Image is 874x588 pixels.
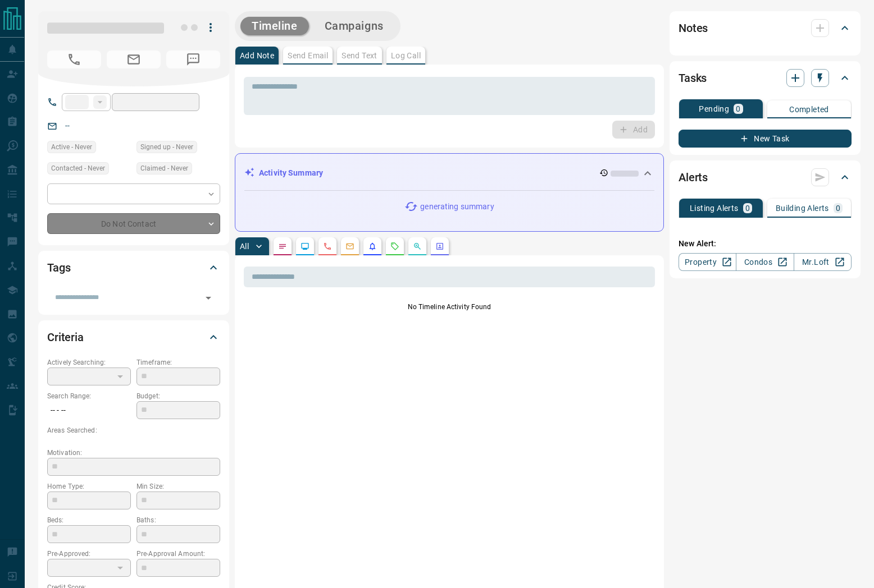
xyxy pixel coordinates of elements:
[47,401,131,420] p: -- - --
[136,481,220,491] p: Min Size:
[244,302,655,312] p: No Timeline Activity Found
[345,242,354,251] svg: Emails
[836,204,840,212] p: 0
[259,167,323,179] p: Activity Summary
[51,141,92,153] span: Active - Never
[240,52,274,59] p: Add Note
[776,204,829,212] p: Building Alerts
[789,105,829,113] p: Completed
[47,425,220,435] p: Areas Searched:
[47,50,101,68] span: No Number
[47,357,131,367] p: Actively Searching:
[794,253,852,271] a: Mr.Loft
[278,242,287,251] svg: Notes
[679,69,707,87] h2: Tasks
[301,242,309,251] svg: Lead Browsing Activity
[136,549,220,559] p: Pre-Approval Amount:
[699,105,729,113] p: Pending
[368,242,377,251] svg: Listing Alerts
[679,164,852,191] div: Alerts
[240,17,309,35] button: Timeline
[736,253,794,271] a: Condos
[244,163,654,183] div: Activity Summary
[679,238,852,250] p: New Alert:
[47,391,131,401] p: Search Range:
[313,17,395,35] button: Campaigns
[679,130,852,148] button: New Task
[136,357,220,367] p: Timeframe:
[47,328,84,346] h2: Criteria
[47,515,131,525] p: Beds:
[47,549,131,559] p: Pre-Approved:
[435,242,444,251] svg: Agent Actions
[690,204,739,212] p: Listing Alerts
[679,15,852,42] div: Notes
[51,163,105,174] span: Contacted - Never
[47,254,220,281] div: Tags
[679,253,736,271] a: Property
[679,65,852,91] div: Tasks
[323,242,332,251] svg: Calls
[65,121,70,130] a: --
[136,515,220,525] p: Baths:
[240,242,249,250] p: All
[745,204,750,212] p: 0
[107,50,161,68] span: No Email
[136,391,220,401] p: Budget:
[679,19,708,37] h2: Notes
[47,324,220,351] div: Criteria
[47,481,131,491] p: Home Type:
[47,448,220,458] p: Motivation:
[420,201,494,213] p: generating summary
[47,213,220,234] div: Do Not Contact
[140,163,188,174] span: Claimed - Never
[390,242,399,251] svg: Requests
[166,50,220,68] span: No Number
[679,168,708,186] h2: Alerts
[47,259,70,277] h2: Tags
[413,242,422,251] svg: Opportunities
[140,141,193,153] span: Signed up - Never
[736,105,740,113] p: 0
[201,290,216,306] button: Open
